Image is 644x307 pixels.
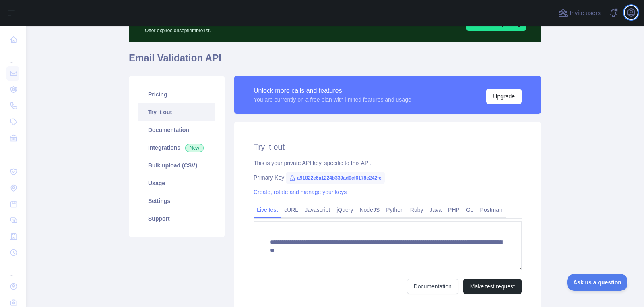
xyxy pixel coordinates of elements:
div: ... [6,147,19,163]
a: PHP [445,203,463,216]
button: Invite users [557,6,602,19]
a: Try it out [138,103,215,121]
p: Offer expires on septiembre 1st. [145,24,366,34]
a: NodeJS [356,203,383,216]
a: Ruby [407,203,427,216]
a: Python [383,203,407,216]
a: Documentation [138,121,215,139]
div: Unlock more calls and features [254,86,411,96]
a: Pricing [138,86,215,103]
a: Integrations New [138,139,215,157]
a: Bulk upload (CSV) [138,157,215,174]
div: You are currently on a free plan with limited features and usage [254,96,411,104]
div: This is your private API key, specific to this API. [254,159,522,167]
div: Primary Key: [254,173,522,182]
a: Go [463,203,477,216]
iframe: Toggle Customer Support [567,274,628,291]
button: Make test request [463,279,522,294]
a: Java [427,203,445,216]
a: Documentation [407,279,458,294]
a: Create, rotate and manage your keys [254,189,347,195]
h2: Try it out [254,141,522,152]
div: ... [6,261,19,278]
a: Support [138,210,215,228]
span: Invite users [570,8,601,18]
a: Javascript [301,203,333,216]
button: Upgrade [486,89,522,104]
a: cURL [281,203,301,216]
a: Settings [138,192,215,210]
div: ... [6,48,19,65]
a: Postman [477,203,506,216]
a: Live test [254,203,281,216]
a: Usage [138,174,215,192]
h1: Email Validation API [129,52,541,71]
span: a91822e6a1224b339ad0cf6178e242fe [286,172,385,184]
span: New [185,144,204,152]
a: jQuery [333,203,356,216]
